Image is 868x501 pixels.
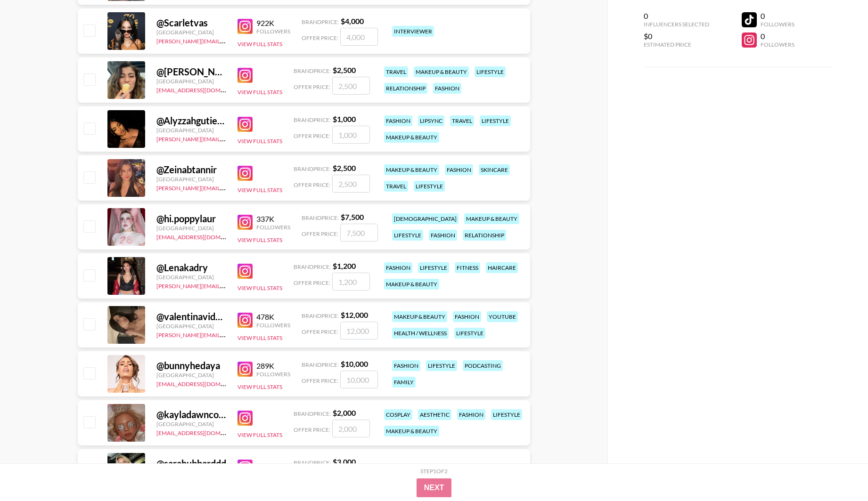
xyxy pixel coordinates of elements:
span: Brand Price: [302,312,339,319]
div: makeup & beauty [392,311,447,322]
div: @ hi.poppylaur [156,213,226,225]
div: cosplay [384,409,412,420]
div: makeup & beauty [414,66,469,77]
span: Offer Price: [302,328,338,335]
div: lifestyle [454,328,485,339]
div: relationship [463,230,506,241]
div: lifestyle [480,115,511,126]
div: 0 [761,11,794,21]
div: Followers [256,322,290,329]
strong: $ 12,000 [341,310,368,319]
div: @ Zeinabtannir [156,164,226,176]
img: Instagram [237,362,253,377]
div: @ sarahubbarddd [156,458,226,469]
div: interviewer [392,26,434,37]
span: Brand Price: [302,214,339,221]
div: family [392,377,416,388]
div: $0 [644,32,709,41]
div: Step 1 of 2 [420,468,448,475]
img: Instagram [237,411,253,426]
button: View Full Stats [237,383,282,390]
img: Instagram [237,19,253,34]
div: [GEOGRAPHIC_DATA] [156,78,226,85]
strong: $ 7,500 [341,212,364,221]
div: [GEOGRAPHIC_DATA] [156,323,226,330]
div: fashion [445,164,473,175]
div: fitness [455,262,480,273]
strong: $ 2,500 [333,65,356,74]
div: lifestyle [414,181,445,192]
div: health / wellness [392,328,449,339]
a: [EMAIL_ADDRESS][DOMAIN_NAME] [156,379,251,388]
a: [EMAIL_ADDRESS][DOMAIN_NAME] [156,85,251,94]
a: [EMAIL_ADDRESS][DOMAIN_NAME] [156,232,251,241]
div: [GEOGRAPHIC_DATA] [156,225,226,232]
div: Influencers Selected [644,21,709,28]
div: makeup & beauty [384,164,439,175]
div: 0 [761,32,794,41]
div: Followers [761,21,794,28]
span: Brand Price: [294,116,331,123]
span: Offer Price: [294,83,330,90]
div: travel [450,115,474,126]
a: [PERSON_NAME][EMAIL_ADDRESS][DOMAIN_NAME] [156,281,296,290]
span: Brand Price: [302,361,339,368]
div: fashion [453,311,481,322]
input: 2,500 [332,175,370,193]
strong: $ 2,500 [333,163,356,172]
img: Instagram [237,264,253,279]
div: @ Scarletvas [156,17,226,29]
img: Instagram [237,68,253,83]
div: [GEOGRAPHIC_DATA] [156,127,226,134]
button: View Full Stats [237,334,282,341]
div: makeup & beauty [384,279,439,290]
button: View Full Stats [237,89,282,96]
div: lifestyle [418,262,449,273]
div: makeup & beauty [384,132,439,143]
div: Followers [256,224,290,231]
div: aesthetic [418,409,451,420]
span: Offer Price: [294,279,330,286]
strong: $ 2,000 [333,408,356,417]
strong: $ 3,000 [333,457,356,466]
div: fashion [392,360,420,371]
div: lifestyle [491,409,522,420]
span: Brand Price: [294,165,331,172]
div: @ Lenakadry [156,262,226,274]
span: Offer Price: [294,132,330,139]
span: Brand Price: [302,18,339,25]
strong: $ 4,000 [341,16,364,25]
div: @ kayladawncook [156,409,226,420]
button: View Full Stats [237,186,282,194]
div: skincare [479,164,510,175]
a: [PERSON_NAME][EMAIL_ADDRESS][DOMAIN_NAME] [156,134,296,143]
div: fashion [384,262,412,273]
a: [EMAIL_ADDRESS][DOMAIN_NAME] [156,428,251,436]
div: youtube [487,311,518,322]
a: [PERSON_NAME][EMAIL_ADDRESS][PERSON_NAME][DOMAIN_NAME] [156,330,341,339]
img: Instagram [237,215,253,230]
span: Offer Price: [302,34,338,41]
div: fashion [384,115,412,126]
div: relationship [384,83,427,94]
div: @ [PERSON_NAME].[PERSON_NAME] [156,66,226,78]
div: 0 [644,11,709,21]
input: 7,500 [340,224,378,242]
strong: $ 10,000 [341,359,368,368]
span: Offer Price: [302,230,338,237]
span: Brand Price: [294,410,331,417]
div: 922K [256,18,290,28]
button: View Full Stats [237,40,282,48]
div: fashion [429,230,457,241]
div: [GEOGRAPHIC_DATA] [156,372,226,379]
img: Instagram [237,166,253,181]
div: fashion [457,409,485,420]
div: 478K [256,312,290,322]
input: 10,000 [340,371,378,388]
div: Followers [761,41,794,48]
strong: $ 1,000 [333,114,356,123]
input: 12,000 [340,322,378,339]
div: 337K [256,214,290,224]
div: @ bunnyhedaya [156,360,226,372]
img: Instagram [237,117,253,132]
